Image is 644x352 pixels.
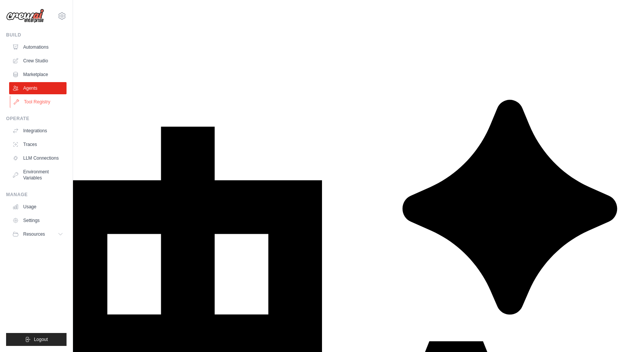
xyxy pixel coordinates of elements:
a: Environment Variables [9,166,67,184]
a: Marketplace [9,68,67,81]
span: Logout [34,336,48,342]
a: Settings [9,214,67,227]
a: Crew Studio [9,55,67,67]
a: Traces [9,138,67,151]
a: LLM Connections [9,152,67,164]
span: Resources [23,231,45,237]
div: Build [6,32,67,38]
a: Usage [9,201,67,213]
img: Logo [6,9,44,23]
a: Automations [9,41,67,53]
div: Operate [6,116,67,122]
a: Agents [9,82,67,94]
button: Logout [6,333,67,346]
button: Resources [9,228,67,240]
a: Tool Registry [10,96,67,108]
div: Manage [6,192,67,198]
a: Integrations [9,125,67,137]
